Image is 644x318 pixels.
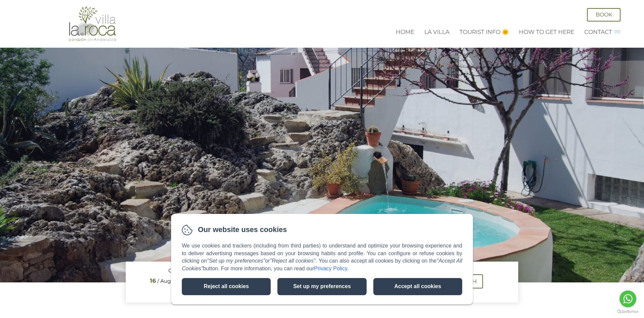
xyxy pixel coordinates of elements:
[182,278,271,295] button: Reject all cookies
[182,242,462,273] p: We use cookies and trackers (including from third parties) to understand and optimize your browsi...
[460,29,509,35] a: Tourist Info 🌞
[67,6,118,42] img: Villa La Roca - A fusion of modern and classical Andalucian architecture
[587,8,621,21] a: Book
[373,278,462,295] button: Accept all cookies
[396,29,414,35] a: Home
[584,29,621,35] a: Contact 📨
[519,29,574,35] a: How to get here
[182,258,462,271] em: "Accept All Cookies"
[620,290,636,307] a: Go to whatsapp
[270,258,315,264] em: "Reject all cookies"
[314,266,347,271] a: Privacy Policy
[617,310,639,313] a: Go to GetButton.io website
[207,258,265,264] em: "Set up my preferences"
[424,29,449,35] a: La Villa
[198,225,287,235] span: Our website uses cookies
[277,278,366,295] button: Set up my preferences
